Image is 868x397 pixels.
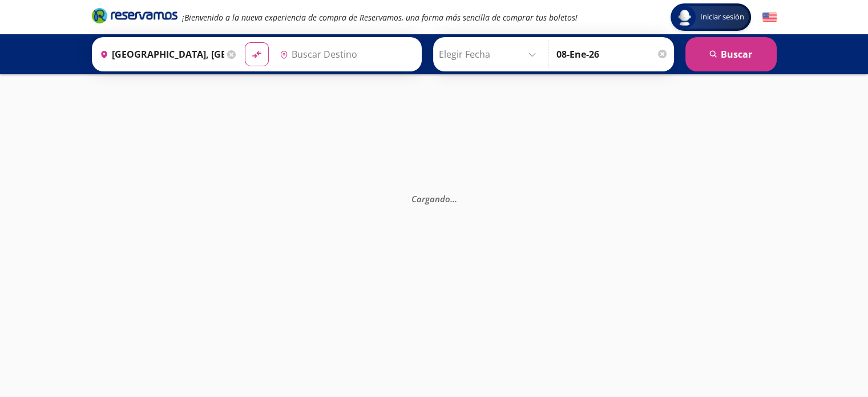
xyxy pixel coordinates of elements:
span: Iniciar sesión [696,11,749,23]
em: ¡Bienvenido a la nueva experiencia de compra de Reservamos, una forma más sencilla de comprar tus... [182,12,578,23]
span: . [454,193,457,204]
em: Cargando [411,193,457,204]
i: Brand Logo [92,7,177,24]
span: . [452,193,454,204]
button: Buscar [685,37,777,71]
input: Buscar Destino [275,40,415,69]
span: . [450,193,452,204]
input: Buscar Origen [95,40,224,69]
input: Opcional [556,40,668,69]
a: Brand Logo [92,7,177,27]
input: Elegir Fecha [439,40,541,69]
button: English [762,10,777,25]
